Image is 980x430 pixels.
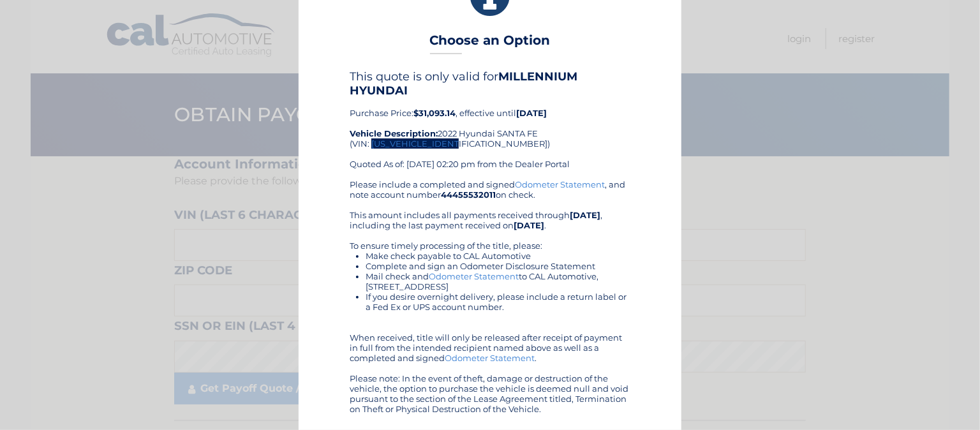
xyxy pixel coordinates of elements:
[429,271,519,281] a: Odometer Statement
[516,108,547,118] b: [DATE]
[350,128,438,138] strong: Vehicle Description:
[366,271,630,292] li: Mail check and to CAL Automotive, [STREET_ADDRESS]
[430,33,551,55] h3: Choose an Option
[413,108,456,118] b: $31,093.14
[514,220,544,230] b: [DATE]
[445,353,535,363] a: Odometer Statement
[350,70,630,179] div: Purchase Price: , effective until 2022 Hyundai SANTA FE (VIN: [US_VEHICLE_IDENTIFICATION_NUMBER])...
[366,251,630,261] li: Make check payable to CAL Automotive
[366,292,630,312] li: If you desire overnight delivery, please include a return label or a Fed Ex or UPS account number.
[515,179,605,189] a: Odometer Statement
[570,210,600,220] b: [DATE]
[350,70,577,98] b: MILLENNIUM HYUNDAI
[350,70,630,98] h4: This quote is only valid for
[441,189,496,200] b: 44455532011
[350,179,630,414] div: Please include a completed and signed , and note account number on check. This amount includes al...
[366,261,630,271] li: Complete and sign an Odometer Disclosure Statement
